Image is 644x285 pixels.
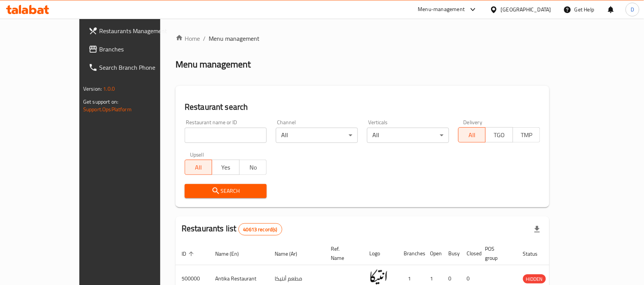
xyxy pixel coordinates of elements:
span: TMP [516,130,537,141]
span: Menu management [209,34,259,43]
span: Name (Ar) [275,249,307,258]
span: POS group [485,244,508,263]
button: Yes [212,160,239,175]
div: All [276,128,358,143]
h2: Menu management [175,58,251,70]
button: Search [185,184,267,198]
span: Status [523,249,548,258]
a: Support.OpsPlatform [83,104,132,114]
span: Ref. Name [331,244,354,263]
a: Home [175,34,200,43]
span: Get support on: [83,97,118,107]
span: ID [182,249,196,258]
h2: Restaurants list [182,223,282,235]
a: Restaurants Management [82,22,187,40]
span: D [631,5,634,14]
div: Total records count [238,223,282,235]
label: Delivery [464,120,483,125]
button: All [458,127,486,142]
div: All [367,128,449,143]
span: TGO [489,130,510,141]
span: Branches [99,45,181,54]
span: HIDDEN [523,275,546,283]
span: Search Branch Phone [99,63,181,72]
span: All [188,162,209,173]
div: HIDDEN [523,274,546,283]
a: Search Branch Phone [82,58,187,77]
span: Version: [83,84,102,94]
li: / [203,34,206,43]
div: [GEOGRAPHIC_DATA] [501,5,551,14]
label: Upsell [190,152,204,157]
span: Yes [215,162,236,173]
input: Search for restaurant name or ID.. [185,128,267,143]
a: Branches [82,40,187,58]
th: Branches [398,242,424,265]
button: TGO [485,127,513,142]
th: Open [424,242,443,265]
h2: Restaurant search [185,101,540,113]
th: Busy [443,242,461,265]
div: Export file [528,220,546,239]
button: TMP [513,127,540,142]
th: Closed [461,242,479,265]
span: Restaurants Management [99,26,181,35]
span: 40613 record(s) [239,226,282,233]
span: Search [191,186,261,196]
nav: breadcrumb [175,34,549,43]
span: All [462,130,483,141]
th: Logo [363,242,398,265]
button: No [239,160,267,175]
div: Menu-management [418,5,465,14]
span: 1.0.0 [103,84,115,94]
span: Name (En) [215,249,249,258]
span: No [243,162,264,173]
button: All [185,160,212,175]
